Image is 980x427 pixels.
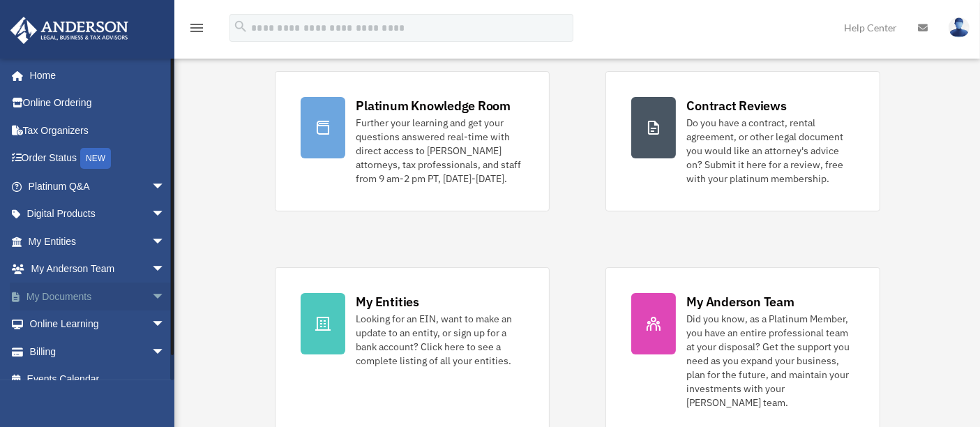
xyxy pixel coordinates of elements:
[687,312,854,410] div: Did you know, as a Platinum Member, you have an entire professional team at your disposal? Get th...
[6,17,133,44] img: Anderson Advisors Platinum Portal
[188,24,205,36] a: menu
[10,89,186,117] a: Online Ordering
[10,283,186,310] a: My Documentsarrow_drop_down
[356,312,524,368] div: Looking for an EIN, want to make an update to an entity, or sign up for a bank account? Click her...
[687,116,854,186] div: Do you have a contract, rental agreement, or other legal document you would like an attorney's ad...
[151,310,179,339] span: arrow_drop_down
[233,19,248,34] i: search
[151,255,179,284] span: arrow_drop_down
[687,97,787,114] div: Contract Reviews
[151,172,179,201] span: arrow_drop_down
[356,97,511,114] div: Platinum Knowledge Room
[356,293,419,310] div: My Entities
[605,71,880,211] a: Contract Reviews Do you have a contract, rental agreement, or other legal document you would like...
[151,283,179,311] span: arrow_drop_down
[275,71,550,211] a: Platinum Knowledge Room Further your learning and get your questions answered real-time with dire...
[188,20,205,36] i: menu
[356,116,524,186] div: Further your learning and get your questions answered real-time with direct access to [PERSON_NAM...
[10,117,186,144] a: Tax Organizers
[10,144,186,173] a: Order StatusNEW
[10,338,186,366] a: Billingarrow_drop_down
[80,148,111,169] div: NEW
[151,227,179,256] span: arrow_drop_down
[10,310,186,338] a: Online Learningarrow_drop_down
[10,200,186,228] a: Digital Productsarrow_drop_down
[10,366,186,394] a: Events Calendar
[949,17,970,38] img: User Pic
[151,200,179,229] span: arrow_drop_down
[10,172,186,200] a: Platinum Q&Aarrow_drop_down
[151,338,179,366] span: arrow_drop_down
[10,61,179,89] a: Home
[10,255,186,283] a: My Anderson Teamarrow_drop_down
[10,227,186,255] a: My Entitiesarrow_drop_down
[687,293,794,310] div: My Anderson Team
